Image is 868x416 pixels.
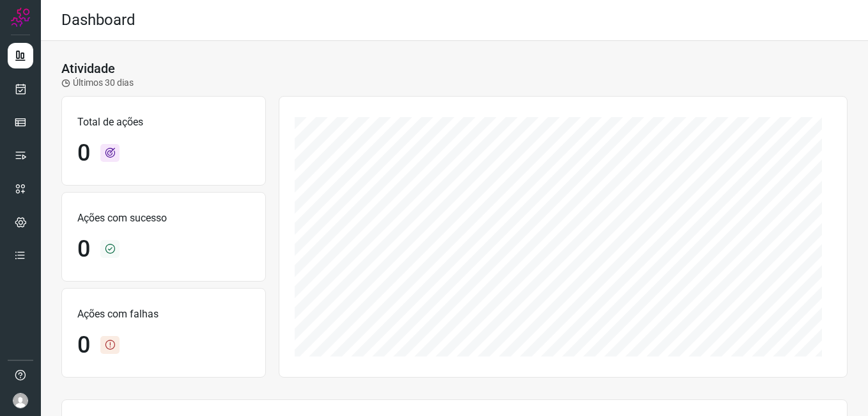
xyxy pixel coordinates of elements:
p: Ações com falhas [77,307,250,322]
img: avatar-user-boy.jpg [13,393,28,408]
p: Últimos 30 dias [61,76,134,90]
h1: 0 [77,140,90,167]
img: Logo [11,8,30,27]
p: Total de ações [77,115,250,130]
p: Ações com sucesso [77,211,250,226]
h2: Dashboard [61,11,136,29]
h3: Atividade [61,61,115,76]
h1: 0 [77,332,90,359]
h1: 0 [77,236,90,263]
